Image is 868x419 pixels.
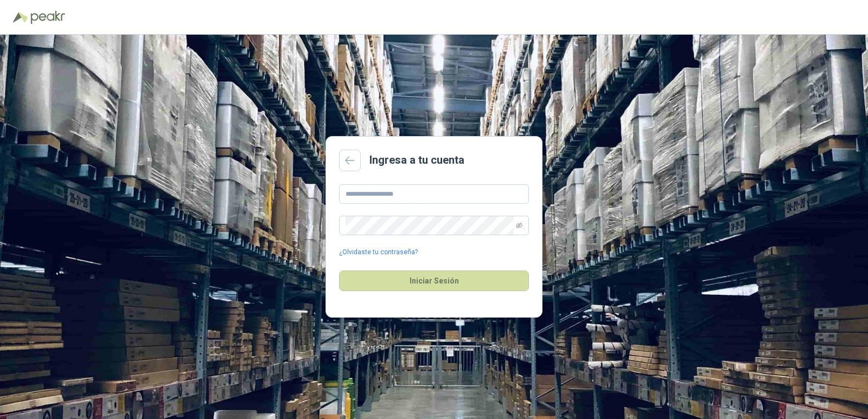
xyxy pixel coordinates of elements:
a: ¿Olvidaste tu contraseña? [339,247,418,257]
img: Peakr [30,11,65,24]
button: Iniciar Sesión [339,270,529,291]
span: eye-invisible [516,222,522,229]
h2: Ingresa a tu cuenta [369,152,464,169]
img: Logo [13,12,28,23]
